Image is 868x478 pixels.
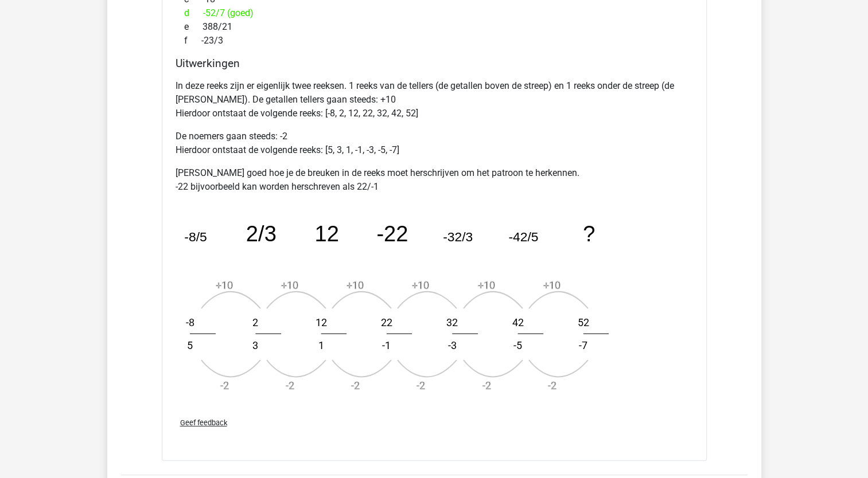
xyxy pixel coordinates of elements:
text: 1 [318,339,324,351]
p: De noemers gaan steeds: -2 Hierdoor ontstaat de volgende reeks: [5, 3, 1, -1, -3, -5, -7] [176,130,693,157]
tspan: -42/5 [508,229,538,244]
text: 12 [315,316,326,328]
h4: Uitwerkingen [176,57,693,70]
text: +10 [412,279,429,291]
div: -23/3 [176,34,693,48]
p: In deze reeks zijn er eigenlijk twee reeksen. 1 reeks van de tellers (de getallen boven de streep... [176,79,693,120]
span: e [184,20,203,34]
text: +10 [347,279,364,291]
span: f [184,34,201,48]
text: -2 [220,379,228,391]
text: 22 [380,316,392,328]
text: 5 [187,339,193,351]
text: 3 [252,339,258,351]
span: d [184,6,203,20]
text: -1 [382,339,391,351]
tspan: 12 [314,221,338,245]
div: -52/7 (goed) [176,6,693,20]
text: -2 [351,379,359,391]
text: +10 [478,279,495,291]
tspan: -32/3 [443,229,473,244]
text: -2 [285,379,294,391]
text: -2 [416,379,425,391]
text: -5 [513,339,521,351]
text: -2 [482,379,491,391]
tspan: -8/5 [184,229,207,244]
p: [PERSON_NAME] goed hoe je de breuken in de reeks moet herschrijven om het patroon te herkennen. -... [176,166,693,194]
text: 52 [577,316,589,328]
text: +10 [216,279,233,291]
tspan: ? [583,221,595,245]
text: -8 [185,316,194,328]
text: +10 [281,279,298,291]
text: -2 [547,379,556,391]
text: 2 [252,316,258,328]
text: -7 [579,339,587,351]
tspan: -22 [376,221,408,245]
tspan: 2/3 [246,221,276,245]
text: +10 [543,279,560,291]
text: 32 [446,316,458,328]
div: 388/21 [176,20,693,34]
text: 42 [512,316,523,328]
span: Geef feedback [180,418,227,427]
text: -3 [447,339,456,351]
